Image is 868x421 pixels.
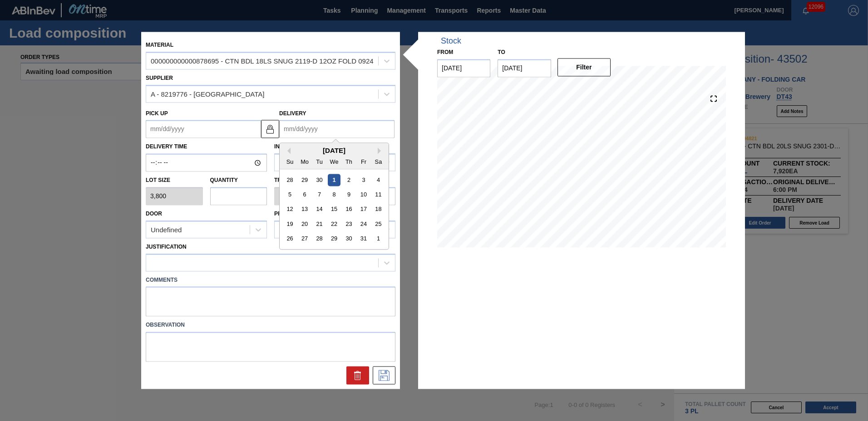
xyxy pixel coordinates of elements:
div: Undefined [151,226,182,234]
label: Justification [146,244,187,250]
div: 000000000000878695 - CTN BDL 18LS SNUG 2119-D 12OZ FOLD 0924 [151,57,374,65]
div: Choose Saturday, October 4th, 2025 [372,174,385,186]
label: Door [146,210,162,217]
label: From [437,49,453,55]
div: Stock [441,36,461,46]
div: Choose Wednesday, October 15th, 2025 [328,203,340,215]
div: Choose Tuesday, October 21st, 2025 [313,218,325,230]
div: Save Suggestion [373,367,395,385]
div: Choose Saturday, October 25th, 2025 [372,218,385,230]
label: Quantity [210,177,238,184]
div: Sa [372,156,385,168]
div: Tu [313,156,325,168]
div: Su [284,156,296,168]
div: Choose Tuesday, October 28th, 2025 [313,233,325,245]
div: We [328,156,340,168]
div: Choose Friday, October 3rd, 2025 [357,174,370,186]
label: Incoterm [274,144,303,150]
div: Choose Thursday, October 2nd, 2025 [343,174,355,186]
input: mm/dd/yyyy [498,59,551,77]
label: Production Line [274,210,325,217]
div: Choose Wednesday, October 22nd, 2025 [328,218,340,230]
label: to [498,49,505,55]
div: Choose Saturday, October 18th, 2025 [372,203,385,215]
div: Choose Monday, September 29th, 2025 [299,174,311,186]
div: Choose Tuesday, October 14th, 2025 [313,203,325,215]
div: A - 8219776 - [GEOGRAPHIC_DATA] [151,90,264,98]
label: Lot size [146,174,203,187]
div: Choose Saturday, November 1st, 2025 [372,233,385,245]
div: Choose Wednesday, October 1st, 2025 [328,174,340,186]
div: Choose Thursday, October 30th, 2025 [343,233,355,245]
div: Choose Friday, October 10th, 2025 [357,189,370,201]
label: Observation [146,319,395,332]
div: Choose Tuesday, October 7th, 2025 [313,189,325,201]
div: month 2025-10 [282,173,385,246]
div: Mo [299,156,311,168]
div: Choose Monday, October 13th, 2025 [299,203,311,215]
div: Choose Monday, October 6th, 2025 [299,189,311,201]
div: Choose Thursday, October 9th, 2025 [343,189,355,201]
div: Fr [357,156,370,168]
div: [DATE] [280,147,389,155]
label: Trucks [274,177,297,184]
div: Choose Friday, October 17th, 2025 [357,203,370,215]
div: Th [343,156,355,168]
button: Filter [557,58,611,76]
input: mm/dd/yyyy [146,120,261,138]
label: Delivery Time [146,141,267,154]
div: Choose Friday, October 24th, 2025 [357,218,370,230]
div: Choose Monday, October 27th, 2025 [299,233,311,245]
div: Choose Monday, October 20th, 2025 [299,218,311,230]
div: Choose Thursday, October 23rd, 2025 [343,218,355,230]
label: Supplier [146,75,173,81]
div: Choose Friday, October 31st, 2025 [357,233,370,245]
div: Delete Suggestion [346,367,369,385]
div: Choose Tuesday, September 30th, 2025 [313,174,325,186]
input: mm/dd/yyyy [437,59,490,77]
div: Choose Sunday, October 26th, 2025 [284,233,296,245]
label: Pick up [146,110,168,117]
div: Choose Sunday, October 12th, 2025 [284,203,296,215]
img: locked [265,123,276,134]
div: Choose Saturday, October 11th, 2025 [372,189,385,201]
div: Choose Wednesday, October 8th, 2025 [328,189,340,201]
button: locked [261,120,279,138]
div: Choose Sunday, October 5th, 2025 [284,189,296,201]
button: Previous Month [284,148,291,154]
label: Comments [146,274,395,287]
input: mm/dd/yyyy [279,120,395,138]
div: Choose Sunday, October 19th, 2025 [284,218,296,230]
div: Choose Wednesday, October 29th, 2025 [328,233,340,245]
label: Material [146,42,173,48]
label: Delivery [279,110,306,117]
div: Choose Sunday, September 28th, 2025 [284,174,296,186]
div: Choose Thursday, October 16th, 2025 [343,203,355,215]
button: Next Month [378,148,384,154]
